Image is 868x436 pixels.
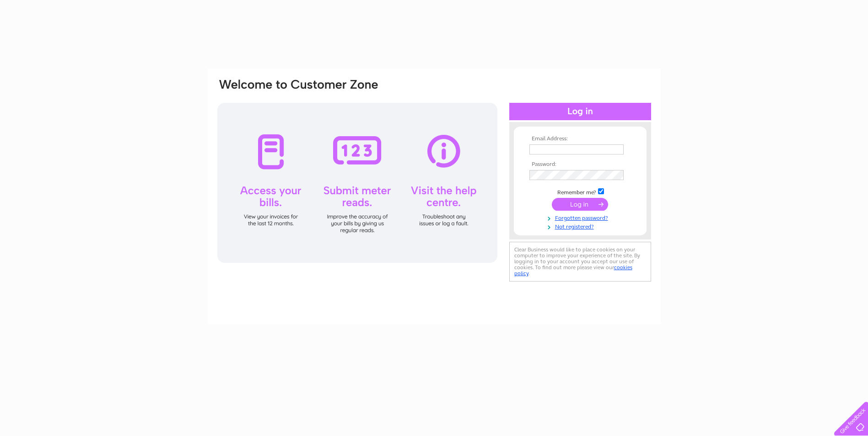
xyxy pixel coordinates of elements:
[527,136,633,142] th: Email Address:
[527,187,633,196] td: Remember me?
[514,264,632,276] a: cookies policy
[527,161,633,168] th: Password:
[529,222,633,230] a: Not registered?
[509,242,651,282] div: Clear Business would like to place cookies on your computer to improve your experience of the sit...
[529,213,633,222] a: Forgotten password?
[552,198,608,211] input: Submit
